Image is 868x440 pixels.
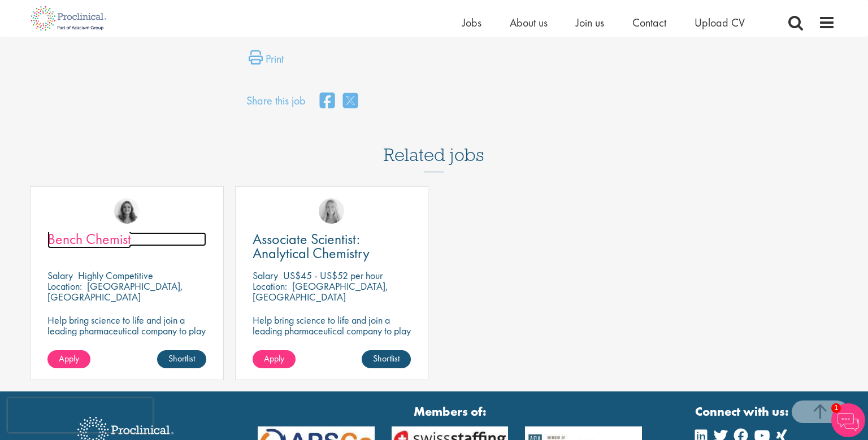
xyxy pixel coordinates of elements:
p: Help bring science to life and join a leading pharmaceutical company to play a key role in delive... [47,315,206,368]
a: Contact [632,15,666,30]
p: Help bring science to life and join a leading pharmaceutical company to play a key role in delive... [253,315,411,368]
p: [GEOGRAPHIC_DATA], [GEOGRAPHIC_DATA] [253,280,388,303]
a: share on facebook [320,89,335,114]
a: Shortlist [362,350,411,368]
h3: Related jobs [384,117,484,172]
span: Bench Chemist [47,229,131,249]
a: Bench Chemist [47,232,206,246]
a: share on twitter [343,89,358,114]
iframe: reCAPTCHA [8,398,153,432]
strong: Members of: [258,403,642,420]
a: Shortlist [157,350,206,368]
p: Highly Competitive [78,269,153,282]
img: Jackie Cerchio [114,198,140,224]
span: Location: [47,280,82,293]
a: Apply [253,350,296,368]
p: US$45 - US$52 per hour [283,269,383,282]
strong: Connect with us: [695,403,791,420]
a: Jobs [462,15,481,30]
label: Share this job [246,93,306,109]
a: Print [249,50,284,73]
span: Apply [59,352,79,364]
span: Salary [47,269,73,282]
a: About us [510,15,548,30]
span: 1 [831,403,841,413]
a: Associate Scientist: Analytical Chemistry [253,232,411,260]
span: Location: [253,280,287,293]
p: [GEOGRAPHIC_DATA], [GEOGRAPHIC_DATA] [47,280,183,303]
img: Shannon Briggs [319,198,344,224]
a: Upload CV [695,15,745,30]
span: Salary [253,269,278,282]
img: Chatbot [831,403,865,437]
span: Associate Scientist: Analytical Chemistry [253,229,370,263]
a: Apply [47,350,90,368]
span: Apply [264,352,284,364]
a: Join us [576,15,604,30]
